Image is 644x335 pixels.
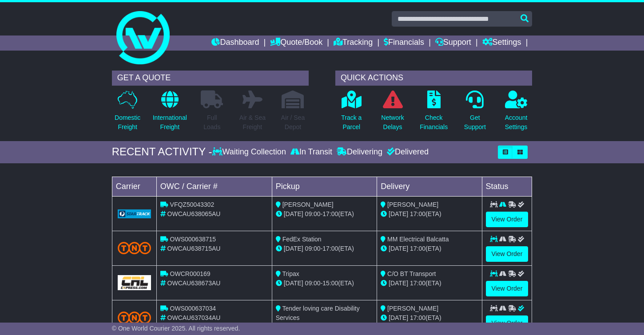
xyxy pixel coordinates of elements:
td: Carrier [112,177,156,196]
p: Check Financials [420,113,448,132]
span: [PERSON_NAME] [387,201,438,208]
span: 17:00 [410,245,425,252]
a: InternationalFreight [152,90,187,137]
span: [DATE] [389,314,408,321]
img: GetCarrierServiceLogo [118,209,151,218]
span: OWS000637034 [170,305,216,312]
span: 15:00 [322,280,338,287]
a: Support [435,35,471,51]
p: Full Loads [201,113,223,132]
div: (ETA) [381,244,478,253]
span: C/O BT Transport [387,270,436,277]
div: Waiting Collection [212,147,288,157]
a: Quote/Book [270,35,322,51]
div: Delivered [385,147,429,157]
a: CheckFinancials [419,90,448,137]
span: 09:00 [305,280,321,287]
span: OWS000638715 [170,236,216,243]
span: MM Electrical Balcatta [387,236,449,243]
a: View Order [486,212,529,227]
span: © One World Courier 2025. All rights reserved. [112,325,240,332]
span: [PERSON_NAME] [282,201,334,208]
span: [DATE] [284,245,303,252]
td: Pickup [272,177,377,196]
span: [DATE] [284,210,303,217]
p: Account Settings [505,113,528,132]
span: OWCR000169 [170,270,211,277]
a: AccountSettings [505,90,528,137]
a: View Order [486,246,529,262]
span: VFQZ50043302 [170,201,215,208]
span: 09:00 [305,210,321,217]
p: Air / Sea Depot [281,113,305,132]
span: 17:00 [410,314,425,321]
p: Air & Sea Freight [239,113,266,132]
p: Get Support [464,113,486,132]
a: Dashboard [211,35,259,51]
span: 17:00 [410,210,425,217]
td: Status [482,177,532,196]
a: DomesticFreight [114,90,141,137]
p: Domestic Freight [115,113,140,132]
p: Track a Parcel [341,113,362,132]
div: QUICK ACTIONS [335,71,532,86]
a: NetworkDelays [381,90,404,137]
span: 17:00 [322,210,338,217]
span: Tripax [282,270,299,277]
div: In Transit [288,147,334,157]
div: RECENT ACTIVITY - [112,146,212,158]
p: International Freight [153,113,187,132]
img: TNT_Domestic.png [118,242,151,254]
span: OWCAU638673AU [167,280,221,287]
a: Settings [482,35,521,51]
div: - (ETA) [276,244,373,253]
td: Delivery [377,177,482,196]
span: OWCAU638715AU [167,245,221,252]
span: 17:00 [322,245,338,252]
div: - (ETA) [276,279,373,288]
a: Financials [384,35,424,51]
span: 17:00 [410,280,425,287]
img: GetCarrierServiceLogo [118,275,151,290]
span: FedEx Station [282,236,322,243]
span: [DATE] [284,280,303,287]
div: Delivering [334,147,385,157]
td: OWC / Carrier # [156,177,272,196]
span: [PERSON_NAME] [387,305,438,312]
span: [DATE] [389,245,408,252]
div: (ETA) [381,313,478,323]
div: (ETA) [381,279,478,288]
a: Track aParcel [341,90,362,137]
div: - (ETA) [276,209,373,219]
a: GetSupport [464,90,486,137]
a: View Order [486,315,529,331]
a: Tracking [334,35,373,51]
span: [DATE] [389,210,408,217]
img: TNT_Domestic.png [118,311,151,323]
span: OWCAU638065AU [167,210,221,217]
span: [DATE] [389,280,408,287]
a: View Order [486,281,529,296]
span: Tender loving care Disability Services [276,305,360,321]
span: 09:00 [305,245,321,252]
div: GET A QUOTE [112,71,309,86]
span: OWCAU637034AU [167,314,221,321]
p: Network Delays [381,113,404,132]
div: (ETA) [381,209,478,219]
